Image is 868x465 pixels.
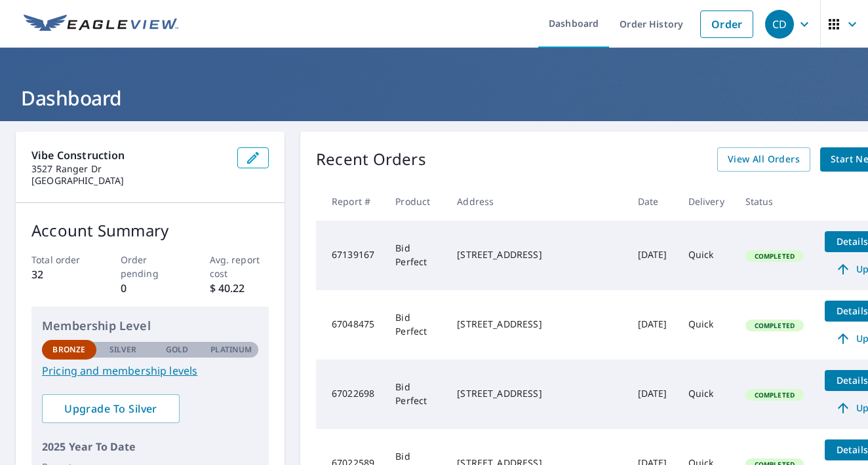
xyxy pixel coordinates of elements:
[678,182,735,221] th: Delivery
[728,151,800,168] span: View All Orders
[385,221,446,290] td: Bid Perfect
[121,253,180,280] p: Order pending
[42,394,180,423] a: Upgrade To Silver
[717,147,810,172] a: View All Orders
[31,253,91,267] p: Total order
[446,182,627,221] th: Address
[747,251,802,261] span: Completed
[52,401,169,416] span: Upgrade To Silver
[166,344,188,356] p: Gold
[316,221,385,290] td: 67139167
[678,360,735,429] td: Quick
[210,344,252,356] p: Platinum
[385,360,446,429] td: Bid Perfect
[747,321,802,330] span: Completed
[627,290,678,360] td: [DATE]
[31,219,269,242] p: Account Summary
[42,439,258,455] p: 2025 Year To Date
[457,248,616,261] div: [STREET_ADDRESS]
[678,290,735,360] td: Quick
[52,344,85,356] p: Bronze
[121,280,180,296] p: 0
[385,290,446,360] td: Bid Perfect
[31,163,227,175] p: 3527 Ranger Dr
[316,147,426,172] p: Recent Orders
[627,221,678,290] td: [DATE]
[385,182,446,221] th: Product
[109,344,137,356] p: Silver
[16,84,852,111] h1: Dashboard
[42,363,258,379] a: Pricing and membership levels
[747,390,802,400] span: Completed
[42,317,258,335] p: Membership Level
[31,267,91,282] p: 32
[700,10,753,38] a: Order
[627,360,678,429] td: [DATE]
[316,290,385,360] td: 67048475
[316,182,385,221] th: Report #
[765,10,794,39] div: CD
[457,387,616,400] div: [STREET_ADDRESS]
[316,360,385,429] td: 67022698
[735,182,814,221] th: Status
[210,253,269,280] p: Avg. report cost
[627,182,678,221] th: Date
[678,221,735,290] td: Quick
[24,14,178,34] img: EV Logo
[31,175,227,187] p: [GEOGRAPHIC_DATA]
[210,280,269,296] p: $ 40.22
[31,147,227,163] p: Vibe Construction
[457,318,616,331] div: [STREET_ADDRESS]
